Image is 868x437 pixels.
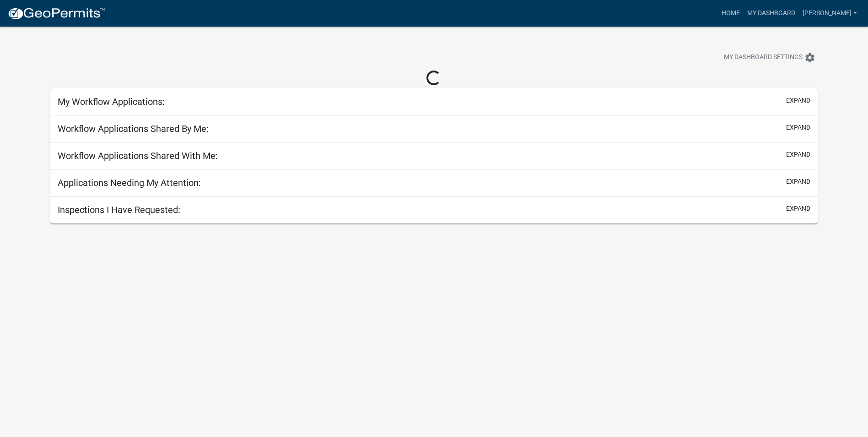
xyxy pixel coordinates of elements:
h5: Workflow Applications Shared By Me: [58,123,209,134]
button: expand [786,96,810,105]
i: settings [804,52,815,63]
h5: Workflow Applications Shared With Me: [58,150,218,161]
a: Home [718,5,744,22]
a: [PERSON_NAME] [799,5,861,22]
button: expand [786,177,810,186]
button: expand [786,123,810,132]
span: My Dashboard Settings [724,52,803,63]
h5: Applications Needing My Attention: [58,177,201,188]
button: My Dashboard Settingssettings [717,49,823,66]
button: expand [786,150,810,159]
a: My Dashboard [744,5,799,22]
h5: Inspections I Have Requested: [58,204,180,215]
button: expand [786,204,810,213]
h5: My Workflow Applications: [58,96,165,107]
